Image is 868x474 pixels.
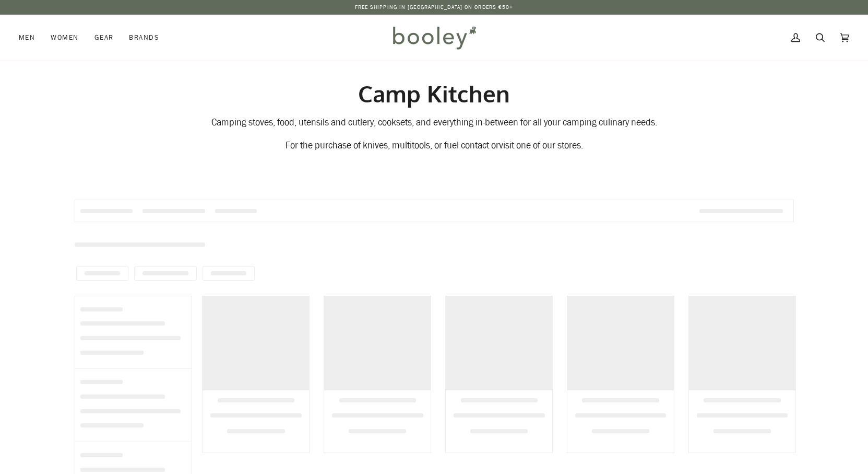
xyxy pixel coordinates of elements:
div: visit one of our stores. [75,140,794,153]
span: Men [19,32,35,43]
h1: Camp Kitchen [75,79,794,108]
div: Camping stoves, food, utensils and cutlery, cooksets, and everything in-between for all your camp... [75,117,794,130]
a: Men [19,15,43,61]
img: Booley [388,22,480,53]
span: Gear [94,32,114,43]
span: Women [51,32,78,43]
span: For the purchase of knives, multitools, or fuel contact or [286,139,499,152]
a: Gear [87,15,122,61]
a: Brands [121,15,167,61]
a: Women [43,15,86,61]
span: Brands [129,32,159,43]
p: Free Shipping in [GEOGRAPHIC_DATA] on Orders €50+ [355,3,514,11]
